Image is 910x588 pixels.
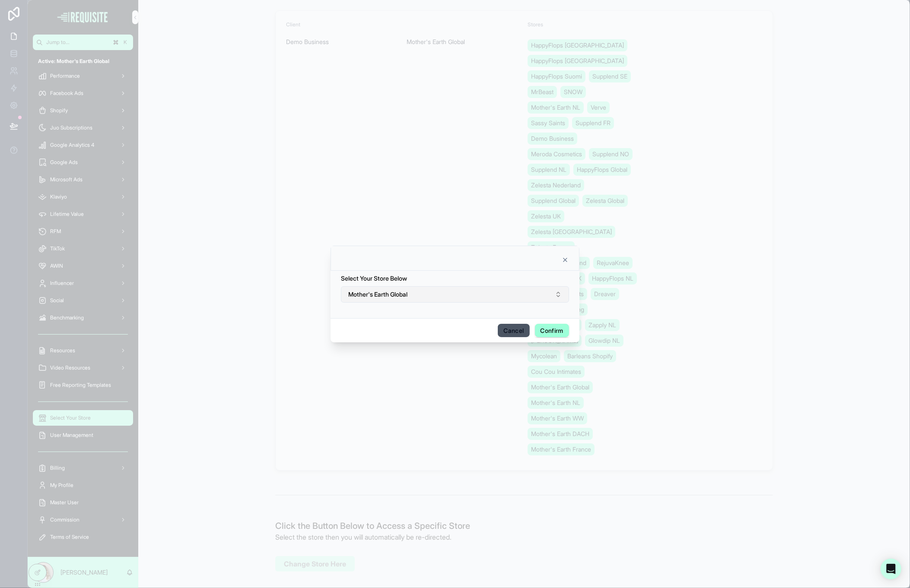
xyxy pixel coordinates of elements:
button: Confirm [535,324,569,338]
button: Select Button [341,286,569,303]
span: Mother's Earth Global [348,290,407,299]
div: Open Intercom Messenger [881,559,901,579]
span: Select Your Store Below [341,275,407,282]
button: Cancel [498,324,529,338]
